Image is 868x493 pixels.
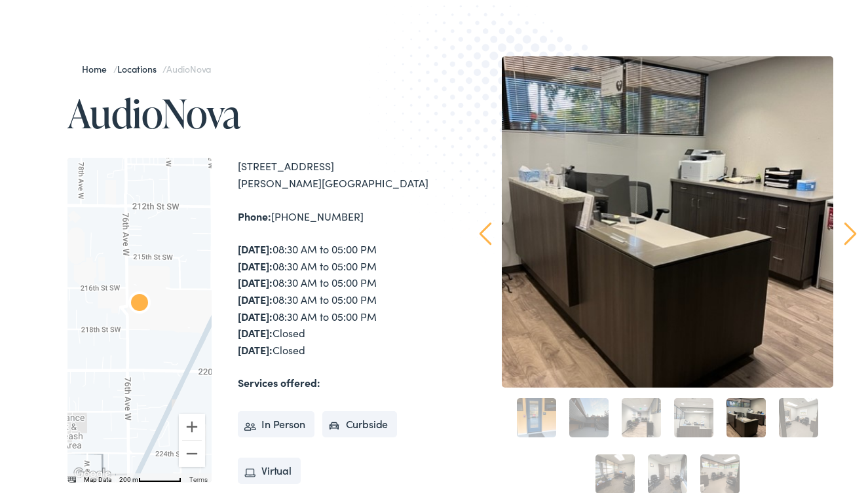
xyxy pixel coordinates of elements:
[71,466,114,483] img: Google
[844,222,857,246] a: Next
[322,411,398,437] li: Curbside
[622,398,661,437] a: 3
[82,62,211,75] span: / /
[238,325,273,340] strong: [DATE]:
[517,398,556,437] a: 1
[71,466,114,483] a: Open this area in Google Maps (opens a new window)
[238,242,273,256] strong: [DATE]:
[179,441,205,467] button: Zoom out
[238,275,273,289] strong: [DATE]:
[189,476,208,483] a: Terms (opens in new tab)
[238,158,434,191] div: [STREET_ADDRESS] [PERSON_NAME][GEOGRAPHIC_DATA]
[238,241,434,358] div: 08:30 AM to 05:00 PM 08:30 AM to 05:00 PM 08:30 AM to 05:00 PM 08:30 AM to 05:00 PM 08:30 AM to 0...
[67,92,434,135] h1: AudioNova
[124,289,155,320] div: AudioNova
[779,398,818,437] a: 6
[119,476,138,483] span: 200 m
[117,62,162,75] a: Locations
[238,458,301,484] li: Virtual
[238,259,273,273] strong: [DATE]:
[82,62,113,75] a: Home
[238,209,271,223] strong: Phone:
[84,475,111,484] button: Map Data
[726,398,766,437] a: 5
[238,411,314,437] li: In Person
[238,309,273,323] strong: [DATE]:
[238,375,320,390] strong: Services offered:
[674,398,713,437] a: 4
[238,342,273,357] strong: [DATE]:
[569,398,609,437] a: 2
[238,292,273,306] strong: [DATE]:
[115,473,185,483] button: Map Scale: 200 m per 62 pixels
[238,208,434,225] div: [PHONE_NUMBER]
[166,62,211,75] span: AudioNova
[179,414,205,440] button: Zoom in
[67,475,76,484] button: Keyboard shortcuts
[480,222,492,246] a: Prev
